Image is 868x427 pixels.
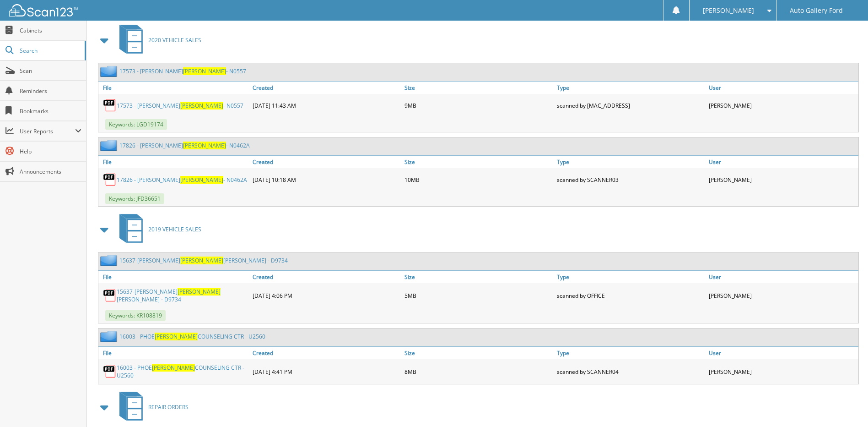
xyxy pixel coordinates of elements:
a: 17573 - [PERSON_NAME][PERSON_NAME]- N0557 [119,67,246,75]
span: [PERSON_NAME] [152,364,195,372]
a: 17826 - [PERSON_NAME][PERSON_NAME]- N0462A [117,176,247,184]
div: [DATE] 10:18 AM [250,170,402,189]
span: Keywords: JFD36651 [105,193,164,204]
span: 2019 VEHICLE SALES [148,225,201,233]
div: 8MB [402,361,554,382]
a: Size [402,271,554,283]
div: [PERSON_NAME] [706,361,858,382]
a: 16003 - PHOE[PERSON_NAME]COUNSELING CTR - U2560 [119,333,265,340]
a: 2019 VEHICLE SALES [114,211,201,247]
span: [PERSON_NAME] [183,67,226,75]
div: scanned by SCANNER04 [555,361,706,382]
img: folder2.png [100,66,119,77]
a: 17573 - [PERSON_NAME][PERSON_NAME]- N0557 [117,102,243,109]
a: Type [555,347,706,359]
div: 5MB [402,285,554,306]
span: Cabinets [20,27,81,34]
a: User [706,156,858,168]
a: 15637-[PERSON_NAME][PERSON_NAME][PERSON_NAME] - D9734 [117,288,248,303]
span: [PERSON_NAME] [180,257,223,264]
span: Auto Gallery Ford [790,8,843,13]
div: [PERSON_NAME] [706,96,858,115]
span: 2020 VEHICLE SALES [148,36,201,44]
a: 2020 VEHICLE SALES [114,22,201,58]
span: [PERSON_NAME] [703,8,754,13]
span: Search [20,47,80,55]
a: Type [555,156,706,168]
a: File [98,156,250,168]
span: [PERSON_NAME] [155,333,198,340]
a: Created [250,347,402,359]
img: PDF.png [103,289,117,302]
img: folder2.png [100,255,119,266]
a: Size [402,82,554,94]
span: Keywords: LGD19174 [105,119,167,130]
img: folder2.png [100,331,119,342]
div: scanned by [MAC_ADDRESS] [555,96,706,115]
div: scanned by SCANNER03 [555,170,706,189]
div: 10MB [402,170,554,189]
img: PDF.png [103,173,117,186]
div: scanned by OFFICE [555,285,706,306]
a: Created [250,271,402,283]
a: Created [250,156,402,168]
a: User [706,271,858,283]
span: Keywords: KR108819 [105,310,166,321]
span: Bookmarks [20,107,81,115]
div: [DATE] 11:43 AM [250,96,402,115]
img: scan123-logo-white.svg [9,4,78,16]
iframe: Chat Widget [822,383,868,427]
a: 17826 - [PERSON_NAME][PERSON_NAME]- N0462A [119,142,250,149]
div: [DATE] 4:41 PM [250,361,402,382]
a: File [98,82,250,94]
span: [PERSON_NAME] [180,102,223,109]
a: File [98,347,250,359]
span: Help [20,148,81,155]
span: [PERSON_NAME] [183,142,226,149]
a: Created [250,82,402,94]
a: 15637-[PERSON_NAME][PERSON_NAME][PERSON_NAME] - D9734 [119,257,288,264]
div: [PERSON_NAME] [706,285,858,306]
a: 16003 - PHOE[PERSON_NAME]COUNSELING CTR - U2560 [117,364,248,379]
span: [PERSON_NAME] [178,288,221,296]
img: PDF.png [103,365,117,378]
a: Size [402,156,554,168]
a: REPAIR ORDERS [114,389,189,425]
div: 9MB [402,96,554,115]
span: User Reports [20,127,75,135]
div: [DATE] 4:06 PM [250,285,402,306]
span: Announcements [20,168,81,175]
span: [PERSON_NAME] [180,176,223,184]
span: Reminders [20,87,81,95]
img: PDF.png [103,99,117,112]
a: File [98,271,250,283]
a: User [706,347,858,359]
a: Type [555,271,706,283]
div: [PERSON_NAME] [706,170,858,189]
a: Type [555,82,706,94]
a: User [706,82,858,94]
img: folder2.png [100,140,119,151]
span: REPAIR ORDERS [148,403,189,411]
a: Size [402,347,554,359]
span: Scan [20,67,81,75]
